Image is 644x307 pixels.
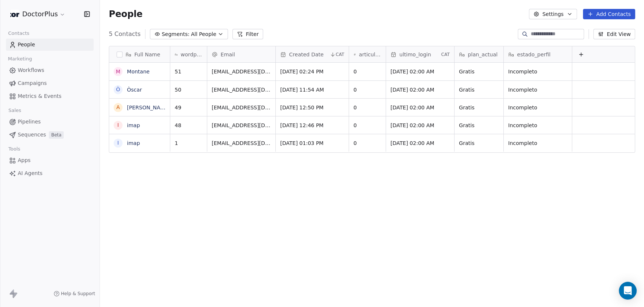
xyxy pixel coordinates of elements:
div: i [117,139,119,147]
span: [DATE] 12:50 PM [280,104,344,111]
div: Full Name [109,46,170,62]
span: [DATE] 02:00 AM [390,68,450,75]
div: Ò [116,86,120,93]
span: 50 [175,86,202,93]
span: People [109,9,142,20]
span: Help & Support [61,291,95,297]
button: Add Contacts [583,9,635,19]
div: A [116,103,120,111]
span: 0 [353,122,381,129]
a: Workflows [6,64,94,76]
span: 48 [175,122,202,129]
span: 1 [175,139,202,147]
span: Gratis [459,139,499,147]
div: estado_perfil [504,46,572,62]
span: Incompleto [508,86,567,93]
a: Montane [127,69,150,75]
a: imap [127,122,140,128]
span: Gratis [459,122,499,129]
span: Gratis [459,68,499,75]
span: Incompleto [508,68,567,75]
span: Workflows [18,66,44,74]
span: Pipelines [18,118,41,126]
div: Email [207,46,275,62]
span: Incompleto [508,104,567,111]
span: People [18,41,35,49]
div: i [117,121,119,129]
a: Òscar [127,87,142,93]
button: Settings [529,9,577,19]
span: 0 [353,139,381,147]
span: [DATE] 02:00 AM [390,104,450,111]
span: [EMAIL_ADDRESS][DOMAIN_NAME] [212,139,271,147]
span: CAT [336,52,344,57]
span: Contacts [5,28,33,39]
span: Beta [49,131,64,139]
span: 49 [175,104,202,111]
a: Metrics & Events [6,90,94,102]
span: Campaigns [18,79,47,87]
span: 0 [353,104,381,111]
button: Edit View [593,29,635,39]
span: 0 [353,86,381,93]
span: Sales [5,105,24,116]
span: [DATE] 01:03 PM [280,139,344,147]
div: plan_actual [455,46,503,62]
span: [DATE] 02:24 PM [280,68,344,75]
button: DoctorPlus [9,8,67,20]
a: imap [127,140,140,146]
div: grid [170,63,635,298]
span: [DATE] 02:00 AM [390,86,450,93]
a: People [6,39,94,51]
span: Sequences [18,131,46,139]
span: articulos_publicados [359,51,381,58]
div: ultimo_loginCAT [386,46,454,62]
img: logo-Doctor-Plus.jpg [10,10,19,19]
div: Created DateCAT [276,46,349,62]
div: M [116,68,120,76]
span: [EMAIL_ADDRESS][DOMAIN_NAME] [212,86,271,93]
span: All People [191,30,216,38]
span: Segments: [162,30,189,38]
span: [DATE] 11:54 AM [280,86,344,93]
a: Campaigns [6,77,94,89]
a: SequencesBeta [6,129,94,141]
span: 5 Contacts [109,30,141,39]
span: Metrics & Events [18,92,61,100]
span: Created Date [289,51,323,58]
a: Pipelines [6,116,94,128]
button: Filter [232,29,263,39]
span: wordpressUserId [181,51,202,58]
span: Apps [18,156,31,164]
a: AI Agents [6,167,94,179]
span: AI Agents [18,169,43,177]
span: Full Name [134,51,160,58]
span: 0 [353,68,381,75]
span: Email [221,51,235,58]
span: ultimo_login [399,51,431,58]
span: [EMAIL_ADDRESS][DOMAIN_NAME] [212,104,271,111]
span: CAT [441,52,450,57]
span: plan_actual [468,51,497,58]
span: Tools [5,143,23,155]
div: wordpressUserId [170,46,207,62]
span: [DATE] 12:46 PM [280,122,344,129]
a: Apps [6,154,94,166]
span: [DATE] 02:00 AM [390,122,450,129]
span: [EMAIL_ADDRESS][DOMAIN_NAME] [212,68,271,75]
span: Gratis [459,86,499,93]
span: [DATE] 02:00 AM [390,139,450,147]
div: articulos_publicados [349,46,386,62]
span: Gratis [459,104,499,111]
div: grid [109,63,170,298]
span: estado_perfil [517,51,550,58]
span: Marketing [5,53,35,65]
div: Open Intercom Messenger [619,282,637,300]
span: DoctorPlus [22,9,58,19]
span: Incompleto [508,122,567,129]
span: [EMAIL_ADDRESS][DOMAIN_NAME] [212,122,271,129]
a: [PERSON_NAME] [127,105,170,110]
a: Help & Support [54,291,95,297]
span: Incompleto [508,139,567,147]
span: 51 [175,68,202,75]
